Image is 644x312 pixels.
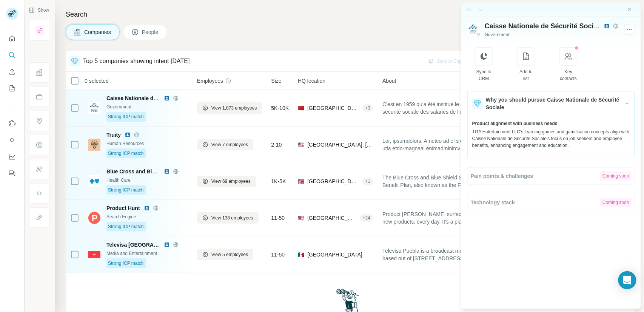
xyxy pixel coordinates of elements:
[486,96,622,111] span: Why you should pursue Caisse Nationale de Sécurité Sociale
[271,251,285,258] span: 11-50
[197,139,253,150] button: View 7 employees
[560,68,578,82] div: Key contacts
[6,133,18,147] button: Use Surfe API
[85,77,109,85] span: 0 selected
[164,242,170,248] img: LinkedIn logo
[106,95,199,101] span: Caisse Nationale de Sécurité Sociale
[307,214,357,222] span: [GEOGRAPHIC_DATA], [US_STATE]
[600,171,632,181] div: Coming soon
[197,102,262,114] button: View 1,873 employees
[271,77,282,85] span: Size
[125,132,131,138] img: LinkedIn logo
[6,32,18,45] button: Quick start
[106,250,188,257] div: Media and Entertainment
[298,251,304,258] span: 🇲🇽
[84,28,112,36] span: Companies
[6,48,18,62] button: Search
[197,77,223,85] span: Employees
[88,212,100,224] img: Logo of Product Hunt
[382,174,494,189] span: The Blue Cross and Blue Shield Service Benefit Plan, also known as the Federal Employee Program (...
[471,172,533,180] span: Pain points & challenges
[307,251,362,258] span: [GEOGRAPHIC_DATA]
[23,5,54,16] button: Show
[382,77,396,85] span: About
[382,137,494,152] span: Lor, ipsumdolors. Ametco ad el s doeiusm te in utla etdo-magnaal enimadminimv quisnos exer ullamc...
[382,210,494,226] span: Product [PERSON_NAME] surfaces the best new products, every day. It's a place for product-loving ...
[271,178,286,185] span: 1K-5K
[600,198,632,207] div: Coming soon
[618,271,636,289] div: Open Intercom Messenger
[88,175,100,187] img: Logo of Blue Cross and Blue Shield Federal Employee Program
[360,215,373,221] div: + 24
[298,178,304,185] span: 🇺🇸
[362,178,374,185] div: + 1
[106,241,160,249] span: Televisa [GEOGRAPHIC_DATA]
[108,150,144,157] span: Strong ICP match
[108,113,144,120] span: Strong ICP match
[88,139,100,151] img: Logo of Truity
[298,77,325,85] span: HQ location
[106,177,188,184] div: Health Care
[106,131,121,139] span: Truity
[271,104,289,112] span: 5K-10K
[468,194,635,211] button: Technology stackComing soon
[307,178,359,185] span: [GEOGRAPHIC_DATA]
[211,141,248,148] span: View 7 employees
[197,249,253,260] button: View 5 employees
[362,105,374,111] div: + 3
[106,140,188,147] div: Human Resources
[6,82,18,95] button: My lists
[467,23,479,36] img: Logo of Caisse Nationale de Sécurité Sociale
[83,57,190,66] div: Top 5 companies showing intent [DATE]
[307,104,359,112] span: [GEOGRAPHIC_DATA], Sandys, [GEOGRAPHIC_DATA]
[197,212,259,224] button: View 138 employees
[382,247,494,262] span: Televisa Puebla is a broadcast media company based out of [STREET_ADDRESS].
[211,105,257,111] span: View 1,873 employees
[106,103,188,110] div: Government
[604,23,610,29] img: LinkedIn avatar
[271,141,282,148] span: 2-10
[106,213,188,220] div: Search Engine
[106,168,245,175] span: Blue Cross and Blue Shield Federal Employee Program
[472,120,558,127] span: Product alignment with business needs
[164,95,170,101] img: LinkedIn logo
[468,91,635,116] button: Why you should pursue Caisse Nationale de Sécurité Sociale
[298,214,304,222] span: 🇺🇸
[6,150,18,164] button: Dashboard
[211,251,248,258] span: View 5 employees
[382,100,494,116] span: C’est en 1959 qu’a été institué le régime de sécurité sociale des salariés de l’industrie, du com...
[472,128,630,149] div: TGA Entertainment LLC's learning games and gamification concepts align with Caisse Nationale de S...
[164,168,170,175] img: LinkedIn logo
[6,117,18,130] button: Use Surfe on LinkedIn
[66,9,635,20] h4: Search
[197,176,256,187] button: View 69 employees
[627,7,633,13] button: Close side panel
[471,199,515,206] span: Technology stack
[298,141,304,148] span: 🇺🇸
[518,68,535,82] div: Add to list
[108,223,144,230] span: Strong ICP match
[271,214,285,222] span: 11-50
[6,167,18,180] button: Feedback
[485,22,603,30] span: Caisse Nationale de Sécurité Sociale
[475,68,493,82] div: Sync to CRM
[144,205,150,211] img: LinkedIn logo
[211,215,253,221] span: View 138 employees
[211,178,251,185] span: View 69 employees
[485,31,619,38] div: Government
[307,141,373,148] span: [GEOGRAPHIC_DATA], [US_STATE]
[6,65,18,79] button: Enrich CSV
[108,260,144,267] span: Strong ICP match
[108,187,144,193] span: Strong ICP match
[468,168,635,184] button: Pain points & challengesComing soon
[88,102,100,114] img: Logo of Caisse Nationale de Sécurité Sociale
[298,104,304,112] span: 🇲🇦
[88,251,100,258] img: Logo of Televisa Puebla
[142,28,159,36] span: People
[106,204,140,212] span: Product Hunt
